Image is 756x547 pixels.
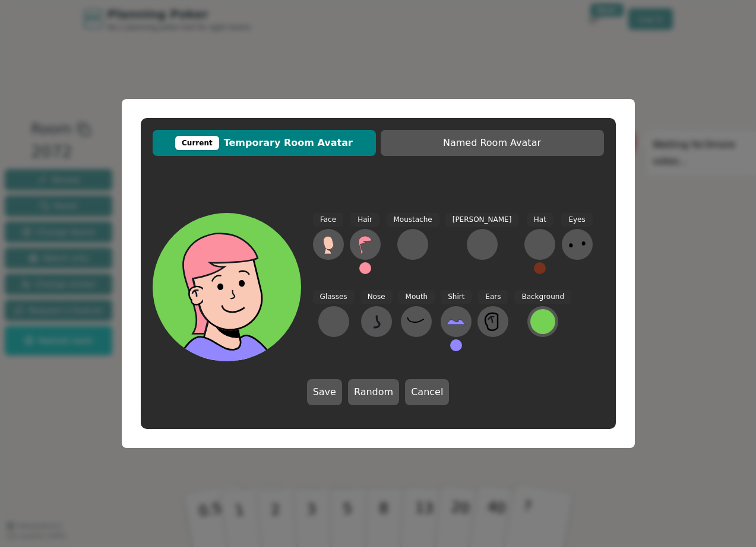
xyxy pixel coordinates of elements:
button: CurrentTemporary Room Avatar [153,130,376,156]
span: Hat [527,213,553,227]
span: Nose [360,290,393,304]
span: Hair [350,213,379,227]
span: [PERSON_NAME] [445,213,519,227]
span: Background [514,290,571,304]
span: Named Room Avatar [387,136,598,150]
span: Moustache [387,213,439,227]
span: Eyes [561,213,592,227]
span: Shirt [441,290,472,304]
button: Named Room Avatar [381,130,604,156]
span: Temporary Room Avatar [159,136,370,150]
span: Glasses [313,290,355,304]
span: Ears [478,290,508,304]
span: Face [313,213,343,227]
div: Current [175,136,219,150]
span: Mouth [398,290,435,304]
button: Random [348,379,399,405]
button: Cancel [405,379,449,405]
button: Save [307,379,342,405]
